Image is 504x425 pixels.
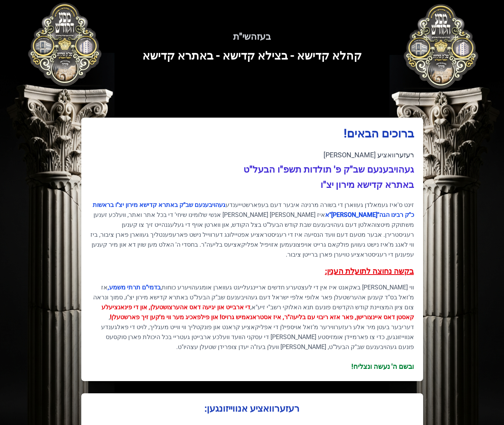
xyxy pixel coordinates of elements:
span: געהויבענעם שב"ק באתרא קדישא מירון יצ"ו בראשות כ"ק רבינו הגה"[PERSON_NAME]"א [93,201,414,218]
h1: ברוכים הבאים! [90,127,414,141]
h1: :רעזערוואציע אנווייזונגען [90,402,414,415]
div: רעזערוואציע [PERSON_NAME] [90,150,414,160]
h3: געהויבענעם שב"ק פ' תולדות תשפ"ו הבעל"ט [90,163,414,176]
h3: באתרא קדישא מירון יצ"ו [90,179,414,191]
div: ובשם ה' נעשה ונצליח! [90,361,414,372]
h3: קהלא קדישא - בצילא קדישא - באתרא קדישא [21,49,483,63]
span: די ארבייט און יגיעה דאס אהערצושטעלן, און די פינאנציעלע קאסטן דאס איינצורישן, פאר אזא ריבוי עם בלי... [101,304,414,321]
h3: בקשה נחוצה לתועלת הענין: [90,266,414,276]
p: זינט ס'איז געמאלדן געווארן די בשורה מרנינה איבער דעם בעפארשטייענדע איז [PERSON_NAME] [PERSON_NAME... [90,200,414,260]
h5: בעזהשי"ת [21,31,483,43]
span: בדמי"ם תרתי משמע, [108,284,161,291]
p: ווי [PERSON_NAME] באקאנט איז אין די לעצטערע חדשים אריינגעלייגט געווארן אומגעהויערע כוחות, אז מ'זא... [90,283,414,352]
